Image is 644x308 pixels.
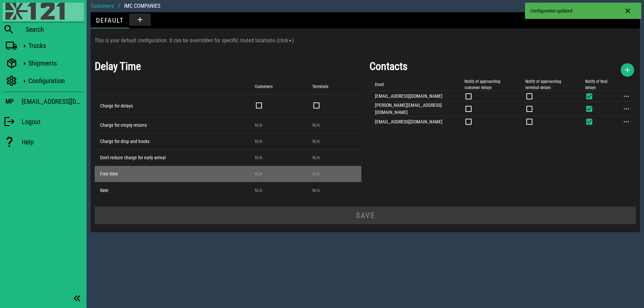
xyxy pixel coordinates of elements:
[3,133,84,151] a: Help
[249,150,307,166] td: N/A
[95,58,361,74] h1: Delay Time
[369,116,459,127] td: [EMAIL_ADDRESS][DOMAIN_NAME]
[22,96,84,107] div: [EMAIL_ADDRESS][DOMAIN_NAME]
[369,78,459,91] th: Email
[307,182,361,198] td: N/A
[91,2,114,10] a: Customers
[369,91,459,102] td: [EMAIL_ADDRESS][DOMAIN_NAME]
[249,134,307,150] td: N/A
[22,138,84,146] div: Help
[249,78,307,95] th: Customers
[369,58,636,74] h1: Contacts
[369,102,459,116] td: [PERSON_NAME][EMAIL_ADDRESS][DOMAIN_NAME]
[95,95,249,117] td: Charge for delays
[22,118,84,126] div: Logout
[580,78,617,91] th: Notify of final delays
[307,134,361,150] td: N/A
[95,150,249,166] td: Don't reduce charge for early arrival
[307,78,361,95] th: Terminals
[5,98,14,105] h3: MP
[26,25,84,33] div: Search
[459,78,520,91] th: Notify of approaching customer delays
[95,166,249,182] td: Free time
[28,77,81,85] div: Configuration
[91,12,129,28] div: Default
[95,37,636,45] p: This is your default configuration. It can be overridden for specific routed locations (click )
[520,78,580,91] th: Notify of approaching terminal delays
[124,2,160,10] div: IMC COMPANIES
[95,134,249,150] td: Charge for drop and hooks
[307,117,361,134] td: N/A
[5,3,65,20] img: 87f0f0e.png
[249,166,307,182] td: N/A
[95,117,249,134] td: Charge for empty returns
[249,182,307,198] td: N/A
[307,150,361,166] td: N/A
[530,8,572,14] span: Configuration updated
[28,59,81,67] div: Shipments
[95,182,249,198] td: Rate
[114,2,124,10] li: /
[3,3,84,21] a: Blackfly
[307,166,361,182] td: N/A
[28,42,81,50] div: Trucks
[249,117,307,134] td: N/A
